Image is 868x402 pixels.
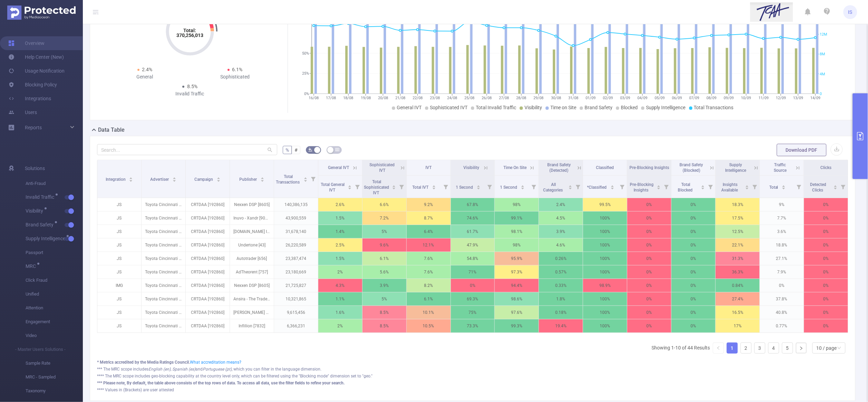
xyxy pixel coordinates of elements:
[706,176,715,198] i: Filter menu
[716,252,760,265] p: 31.3%
[260,176,264,180] div: Sort
[637,96,647,100] tspan: 04/09
[318,198,362,211] p: 2.6%
[627,225,671,238] p: 0%
[745,187,749,189] i: icon: caret-down
[760,265,804,279] p: 7.9%
[8,50,64,64] a: Help Center (New)
[363,198,406,211] p: 6.6%
[274,265,318,279] p: 23,180,669
[26,273,83,287] span: Click Fraud
[716,225,760,238] p: 12.5%
[326,96,336,100] tspan: 17/08
[727,343,738,354] li: 1
[777,144,827,156] button: Download PDF
[741,343,751,353] a: 2
[583,225,627,238] p: 100%
[627,239,671,252] p: 0%
[759,96,769,100] tspan: 11/09
[821,165,832,170] span: Clicks
[804,239,848,252] p: 0%
[745,184,749,188] div: Sort
[97,212,141,225] p: JS
[348,184,352,188] div: Sort
[97,225,141,238] p: JS
[176,32,203,38] tspan: 370,256,013
[451,252,495,265] p: 54.8%
[239,177,258,182] span: Publisher
[627,198,671,211] p: 0%
[799,346,803,350] i: icon: right
[586,96,596,100] tspan: 01/09
[230,252,274,265] p: Autotrader [656]
[97,252,141,265] p: JS
[97,198,141,211] p: JS
[145,90,235,97] div: Invalid Traffic
[363,265,406,279] p: 5.6%
[150,177,170,182] span: Advertiser
[274,212,318,225] p: 43,900,559
[8,105,37,119] a: Users
[701,184,705,186] i: icon: caret-up
[837,346,841,351] i: icon: down
[716,198,760,211] p: 18.3%
[583,265,627,279] p: 100%
[657,184,661,186] i: icon: caret-up
[25,125,42,130] span: Reports
[521,184,525,186] i: icon: caret-up
[727,343,737,353] a: 1
[568,96,578,100] tspan: 31/08
[838,176,848,198] i: Filter menu
[776,96,786,100] tspan: 12/09
[760,225,804,238] p: 3.6%
[817,343,837,353] div: 10 / page
[344,96,354,100] tspan: 18/08
[820,72,826,76] tspan: 4M
[318,252,362,265] p: 1.5%
[539,265,583,279] p: 0.57%
[363,212,406,225] p: 7.2%
[495,225,539,238] p: 98.1%
[353,176,362,198] i: Filter menu
[569,184,572,186] i: icon: caret-up
[274,225,318,238] p: 31,678,140
[627,265,671,279] p: 0%
[524,105,542,110] span: Visibility
[495,265,539,279] p: 97.3%
[186,252,230,265] p: CRTDAA [192860]
[627,212,671,225] p: 0%
[782,184,785,186] i: icon: caret-up
[302,51,309,56] tspan: 50%
[782,187,785,189] i: icon: caret-down
[392,184,396,188] div: Sort
[774,162,787,173] span: Traffic Source
[694,105,734,110] span: Total Transactions
[793,96,803,100] tspan: 13/09
[585,105,613,110] span: Brand Safety
[476,105,516,110] span: Total Invalid Traffic
[569,187,572,189] i: icon: caret-down
[848,5,852,19] span: IS
[721,182,739,193] span: Insights Available
[804,225,848,238] p: 0%
[662,176,671,198] i: Filter menu
[451,239,495,252] p: 47.9%
[26,222,56,227] span: Brand Safety
[318,239,362,252] p: 2.5%
[407,212,451,225] p: 8.7%
[630,182,654,193] span: Pre-Blocking Insights
[129,179,133,181] i: icon: caret-down
[550,105,576,110] span: Time on Site
[308,148,312,152] i: icon: bg-colors
[142,252,185,265] p: Toyota Cincinnati [4291]
[348,187,351,189] i: icon: caret-down
[303,176,307,178] i: icon: caret-up
[833,184,838,188] div: Sort
[187,84,197,89] span: 8.5%
[186,198,230,211] p: CRTDAA [192860]
[539,239,583,252] p: 4.6%
[820,32,828,37] tspan: 12M
[25,121,42,134] a: Reports
[646,105,686,110] span: Supply Intelligence
[804,212,848,225] p: 0%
